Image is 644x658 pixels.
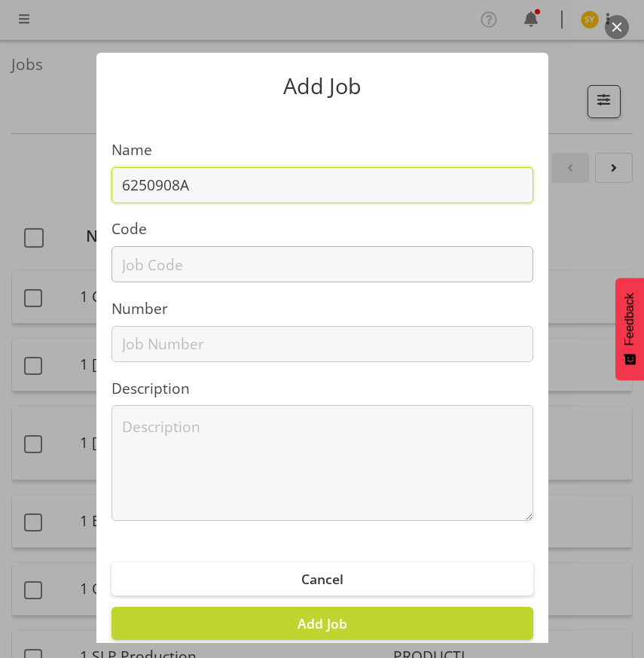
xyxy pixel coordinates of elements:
[301,570,343,588] span: Cancel
[298,614,347,632] span: Add Job
[623,293,636,346] span: Feedback
[615,278,644,380] button: Feedback - Show survey
[111,139,533,161] label: Name
[111,167,533,203] input: Job Name
[111,218,533,240] label: Code
[111,562,533,596] button: Cancel
[111,246,533,282] input: Job Code
[111,75,533,97] p: Add Job
[111,326,533,362] input: Job Number
[111,607,533,640] button: Add Job
[111,298,533,320] label: Number
[111,378,533,400] label: Description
